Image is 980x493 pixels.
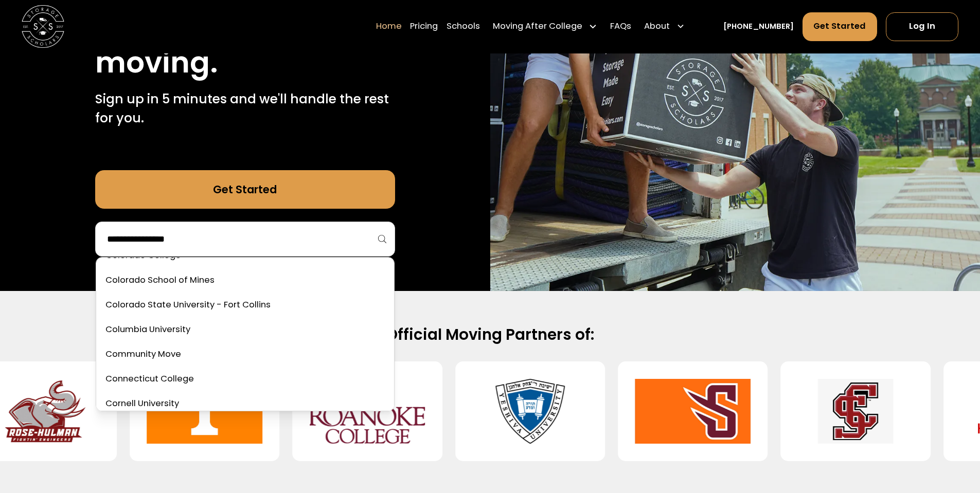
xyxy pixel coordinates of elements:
a: Schools [447,12,480,42]
p: Sign up in 5 minutes and we'll handle the rest for you. [95,89,395,128]
a: Pricing [410,12,438,42]
a: [PHONE_NUMBER] [723,21,794,32]
h2: Official Moving Partners of: [148,325,833,344]
div: Moving After College [489,12,602,42]
img: Yeshiva University [472,370,588,453]
a: Home [376,12,402,42]
div: About [640,12,689,42]
img: Roanoke College [310,370,425,453]
div: Moving After College [493,21,582,33]
a: Get Started [803,12,878,41]
div: About [644,21,670,33]
a: Get Started [95,170,395,209]
img: Susquehanna University [635,370,751,453]
img: Santa Clara University [798,370,914,453]
img: University of Tennessee-Knoxville [147,370,263,453]
a: FAQs [610,12,631,42]
img: Storage Scholars main logo [22,5,64,48]
a: Log In [886,12,958,41]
